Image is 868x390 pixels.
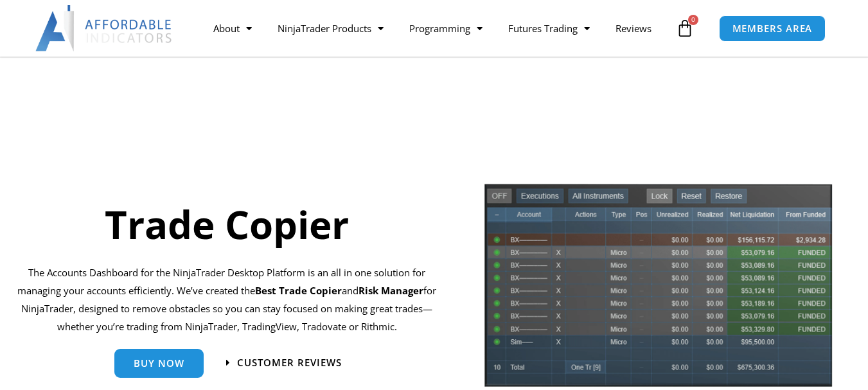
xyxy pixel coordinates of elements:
[359,284,423,297] strong: Risk Manager
[237,358,342,368] span: Customer Reviews
[134,359,184,368] span: Buy Now
[603,13,664,43] a: Reviews
[265,13,396,43] a: NinjaTrader Products
[200,13,673,43] nav: Menu
[35,5,173,51] img: LogoAI | Affordable Indicators – NinjaTrader
[732,24,813,33] span: MEMBERS AREA
[226,358,342,368] a: Customer Reviews
[255,284,342,297] b: Best Trade Copier
[688,15,698,25] span: 0
[10,264,445,335] p: The Accounts Dashboard for the NinjaTrader Desktop Platform is an all in one solution for managin...
[396,13,495,43] a: Programming
[495,13,603,43] a: Futures Trading
[114,349,204,378] a: Buy Now
[10,197,445,251] h1: Trade Copier
[657,10,713,47] a: 0
[719,15,826,42] a: MEMBERS AREA
[200,13,265,43] a: About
